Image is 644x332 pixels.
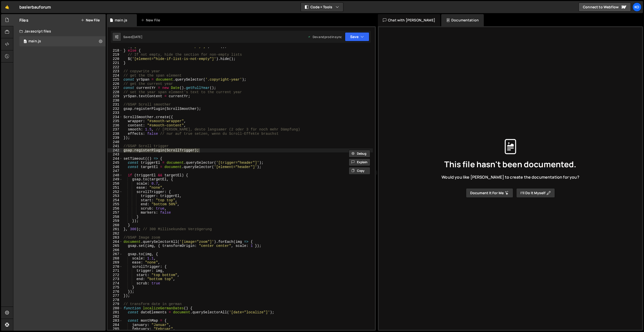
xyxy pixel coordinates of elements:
[108,190,123,194] div: 252
[108,107,123,111] div: 232
[108,127,123,132] div: 237
[108,115,123,119] div: 234
[108,111,123,115] div: 233
[108,269,123,273] div: 271
[108,136,123,140] div: 239
[108,310,123,315] div: 281
[108,244,123,248] div: 265
[108,157,123,161] div: 244
[141,18,162,23] div: New File
[349,158,370,166] button: Explain
[108,227,123,231] div: 261
[19,36,106,46] div: 16020/42899.js
[441,14,484,26] div: Documentation
[108,306,123,311] div: 280
[108,65,123,70] div: 222
[108,173,123,178] div: 248
[108,211,123,215] div: 257
[108,94,123,98] div: 229
[108,265,123,269] div: 270
[108,323,123,327] div: 284
[108,215,123,219] div: 258
[108,69,123,74] div: 223
[19,17,28,23] h2: Files
[108,90,123,94] div: 228
[308,35,342,39] div: Dev and prod in sync
[108,57,123,61] div: 220
[378,14,440,26] div: Chat with [PERSON_NAME]
[108,177,123,182] div: 249
[108,194,123,198] div: 253
[132,35,142,39] div: [DATE]
[108,207,123,211] div: 256
[108,53,123,57] div: 219
[108,98,123,103] div: 230
[108,219,123,223] div: 259
[108,298,123,302] div: 278
[108,273,123,277] div: 272
[123,35,142,39] div: Saved
[108,148,123,153] div: 242
[108,231,123,236] div: 262
[108,74,123,78] div: 224
[108,182,123,186] div: 250
[301,3,343,12] button: Code + Tools
[108,78,123,82] div: 225
[108,302,123,306] div: 279
[444,160,576,168] span: This file hasn't been documented.
[108,223,123,227] div: 260
[108,240,123,244] div: 264
[108,290,123,294] div: 276
[108,165,123,169] div: 246
[108,61,123,65] div: 221
[108,327,123,331] div: 285
[108,248,123,252] div: 266
[441,174,579,180] span: Would you like [PERSON_NAME] to create the documentation for you?
[108,285,123,290] div: 275
[108,144,123,148] div: 241
[108,161,123,165] div: 245
[349,150,370,157] button: Debug
[108,202,123,207] div: 255
[108,198,123,203] div: 254
[108,319,123,323] div: 283
[1,1,13,13] a: 🤙
[108,86,123,90] div: 227
[108,277,123,281] div: 273
[108,152,123,157] div: 243
[466,188,513,198] button: Document it for me
[108,123,123,128] div: 236
[108,256,123,261] div: 268
[108,315,123,319] div: 282
[108,236,123,240] div: 263
[19,4,51,10] div: baslerbauforum
[24,40,27,44] span: 0
[28,39,41,44] div: main.js
[579,3,631,12] a: Connect to Webflow
[108,281,123,286] div: 274
[108,82,123,86] div: 226
[108,169,123,173] div: 247
[349,167,370,175] button: Copy
[108,252,123,256] div: 267
[108,186,123,190] div: 251
[345,32,369,41] button: Save
[108,260,123,265] div: 269
[516,188,555,198] button: I’ll do it myself
[81,18,100,22] button: New File
[115,18,127,23] div: main.js
[108,49,123,53] div: 218
[108,119,123,123] div: 235
[632,3,641,12] a: KO
[13,26,106,36] div: Javascript files
[108,294,123,298] div: 277
[108,132,123,136] div: 238
[108,103,123,107] div: 231
[108,140,123,144] div: 240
